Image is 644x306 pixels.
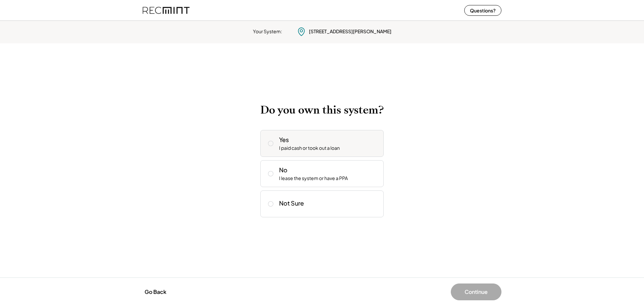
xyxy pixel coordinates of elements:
img: recmint-logotype%403x%20%281%29.jpeg [143,1,190,19]
div: I paid cash or took out a loan [279,145,340,151]
h2: Do you own this system? [260,103,384,117]
div: Yes [279,135,289,144]
button: Continue [451,283,501,300]
button: Questions? [464,5,501,16]
button: Go Back [143,285,168,299]
div: I lease the system or have a PPA [279,175,348,182]
div: No [279,166,287,174]
div: [STREET_ADDRESS][PERSON_NAME] [309,28,391,35]
div: Your System: [253,28,282,35]
div: Not Sure [279,199,304,207]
